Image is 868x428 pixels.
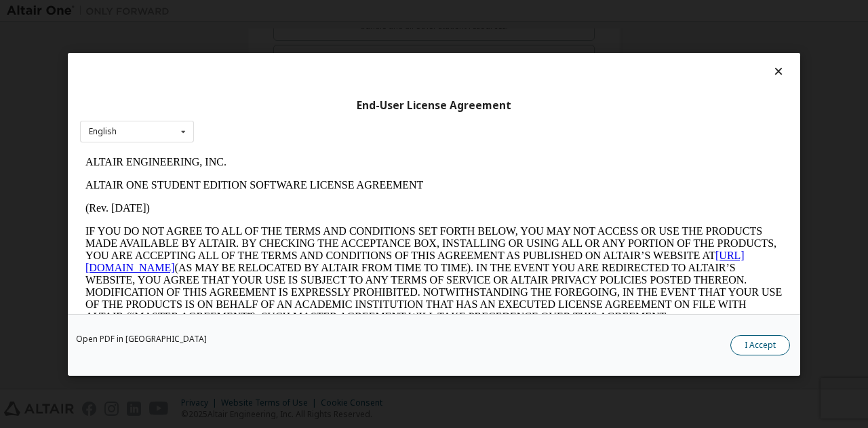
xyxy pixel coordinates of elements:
p: This Altair One Student Edition Software License Agreement (“Agreement”) is between Altair Engine... [5,183,703,232]
p: IF YOU DO NOT AGREE TO ALL OF THE TERMS AND CONDITIONS SET FORTH BELOW, YOU MAY NOT ACCESS OR USE... [5,75,703,172]
a: [URL][DOMAIN_NAME] [5,99,665,123]
p: ALTAIR ENGINEERING, INC. [5,5,703,18]
a: Open PDF in [GEOGRAPHIC_DATA] [76,334,207,343]
div: End-User License Agreement [80,98,788,112]
p: ALTAIR ONE STUDENT EDITION SOFTWARE LICENSE AGREEMENT [5,28,703,41]
p: (Rev. [DATE]) [5,52,703,64]
button: I Accept [730,334,790,355]
div: English [89,128,117,136]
